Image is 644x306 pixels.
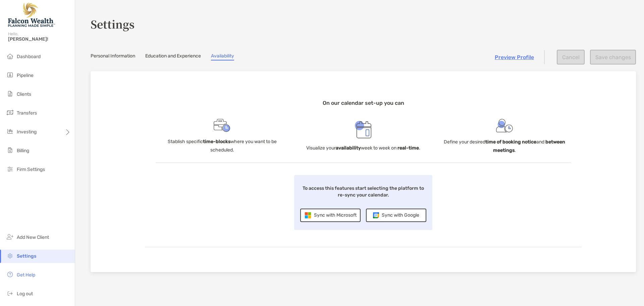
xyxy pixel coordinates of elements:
img: Microsoft [305,212,311,219]
span: Clients [17,91,31,97]
p: Visualize your week to week on . [306,144,420,152]
span: Add New Client [17,234,49,240]
span: Billing [17,148,29,154]
b: time of booking notice [485,139,536,145]
img: add_new_client icon [6,233,14,241]
span: Log out [17,291,33,297]
img: transfers icon [6,108,14,117]
a: Availability [211,53,234,60]
h4: On our calendar set-up you can [156,100,571,106]
img: billing icon [6,146,14,154]
b: between meetings [493,139,565,153]
p: Define your desired and . [438,138,571,155]
img: investing icon [6,127,14,135]
p: Stablish specific where you want to be scheduled. [156,137,289,154]
div: Sync with Google [366,209,426,222]
img: settings icon [6,252,14,260]
img: dashboard icon [6,52,14,60]
b: availability [336,145,361,151]
span: Get Help [17,272,35,278]
a: Education and Experience [145,53,201,60]
a: Preview Profile [495,54,534,60]
img: firm-settings icon [6,165,14,173]
a: Personal Information [91,53,135,60]
img: Sync 2 [355,121,372,138]
span: Investing [17,129,37,135]
b: time-blocks [203,139,230,144]
img: clients icon [6,90,14,98]
div: Sync with Microsoft [300,209,361,222]
img: Google [373,212,379,218]
img: logout icon [6,289,14,297]
b: real-time [397,145,419,151]
img: pipeline icon [6,71,14,79]
span: Transfers [17,110,37,116]
span: [PERSON_NAME]! [8,36,71,42]
img: get-help icon [6,270,14,278]
img: Sync 3 [496,119,513,132]
img: Sync [214,119,230,132]
span: Pipeline [17,73,34,78]
span: Firm Settings [17,167,45,172]
span: Settings [17,253,36,259]
img: Falcon Wealth Planning Logo [8,3,55,27]
span: Dashboard [17,54,41,59]
h3: Settings [91,16,636,32]
p: To access this features start selecting the platform to re-sync your calendar. [300,185,427,199]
